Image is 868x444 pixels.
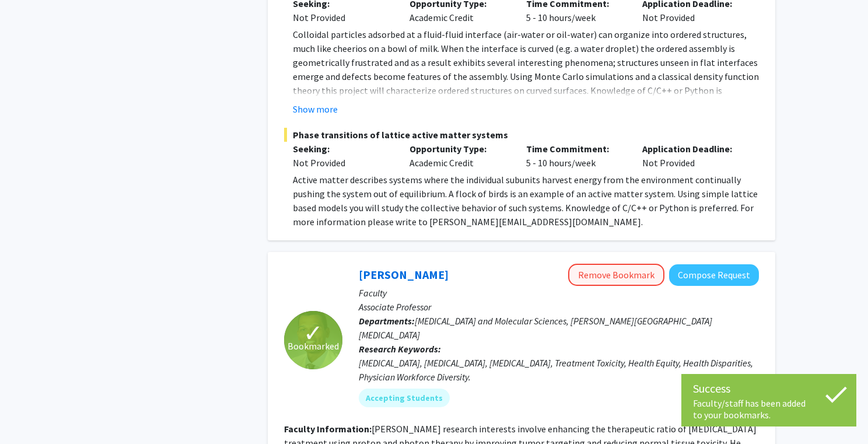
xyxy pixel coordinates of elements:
[359,343,441,355] b: Research Keywords:
[293,11,392,25] div: Not Provided
[293,27,759,111] p: Colloidal particles adsorbed at a fluid-fluid interface (air-water or oil-water) can organize int...
[359,356,759,384] div: [MEDICAL_DATA], [MEDICAL_DATA], [MEDICAL_DATA], Treatment Toxicity, Health Equity, Health Dispari...
[288,339,339,353] span: Bookmarked
[642,142,741,156] p: Application Deadline:
[633,142,750,170] div: Not Provided
[293,102,338,116] button: Show more
[669,264,759,286] button: Compose Request to Curtiland Deville
[293,173,759,229] p: Active matter describes systems where the individual subunits harvest energy from the environment...
[359,315,712,341] span: [MEDICAL_DATA] and Molecular Sciences, [PERSON_NAME][GEOGRAPHIC_DATA][MEDICAL_DATA]
[568,264,664,286] button: Remove Bookmark
[517,142,634,170] div: 5 - 10 hours/week
[359,286,759,300] p: Faculty
[526,142,625,156] p: Time Commitment:
[359,315,415,327] b: Departments:
[693,397,845,421] div: Faculty/staff has been added to your bookmarks.
[303,327,323,339] span: ✓
[359,389,450,407] mat-chip: Accepting Students
[693,380,845,397] div: Success
[293,142,392,156] p: Seeking:
[284,423,372,435] b: Faculty Information:
[401,142,517,170] div: Academic Credit
[359,267,449,282] a: [PERSON_NAME]
[409,142,509,156] p: Opportunity Type:
[359,300,759,314] p: Associate Professor
[9,391,50,435] iframe: Chat
[293,156,392,170] div: Not Provided
[284,128,759,142] span: Phase transitions of lattice active matter systems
